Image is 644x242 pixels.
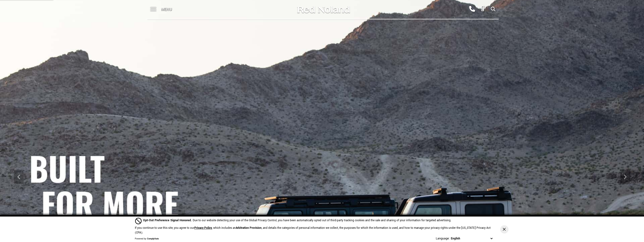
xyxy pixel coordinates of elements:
[620,170,630,184] div: Next
[450,236,494,241] select: Language Select
[143,218,451,223] div: Due to our website detecting your use of the Global Privacy Control, you have been automatically ...
[147,237,159,240] a: ComplyAuto
[14,170,24,184] div: Previous
[296,5,350,14] img: Red Noland Auto Group
[436,237,450,240] div: Language:
[135,238,159,240] div: Powered by
[135,226,491,235] p: If you continue to use this site, you agree to our , which includes an , and details the categori...
[143,218,193,222] span: Opt-Out Preference Signal Honored .
[236,226,262,230] strong: Arbitration Provision
[194,226,212,230] a: Privacy Policy
[500,225,508,234] button: Close Button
